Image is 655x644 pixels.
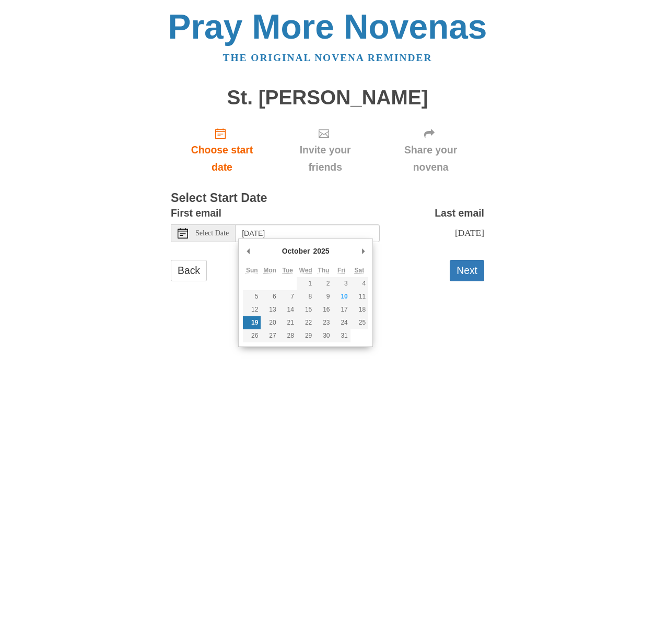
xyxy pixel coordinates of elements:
[243,316,261,329] button: 19
[279,316,297,329] button: 21
[333,316,350,329] button: 24
[279,329,297,342] button: 28
[243,329,261,342] button: 26
[350,316,368,329] button: 25
[297,303,314,316] button: 15
[171,119,273,181] a: Choose start date
[297,277,314,290] button: 1
[388,141,474,176] span: Share your novena
[450,260,484,281] button: Next
[171,192,484,205] h3: Select Start Date
[280,243,312,259] div: October
[333,329,350,342] button: 31
[273,119,377,181] div: Click "Next" to confirm your start date first.
[350,290,368,303] button: 11
[333,303,350,316] button: 17
[350,277,368,290] button: 4
[263,267,276,274] abbr: Monday
[377,119,484,181] div: Click "Next" to confirm your start date first.
[223,52,432,63] a: The original novena reminder
[171,87,484,109] h1: St. [PERSON_NAME]
[195,230,229,237] span: Select Date
[246,267,258,274] abbr: Sunday
[279,290,297,303] button: 7
[358,243,368,259] button: Next Month
[283,267,293,274] abbr: Tuesday
[168,7,487,46] a: Pray More Novenas
[314,290,332,303] button: 9
[337,267,345,274] abbr: Friday
[279,303,297,316] button: 14
[333,277,350,290] button: 3
[311,243,331,259] div: 2025
[355,267,365,274] abbr: Saturday
[243,303,261,316] button: 12
[297,290,314,303] button: 8
[350,303,368,316] button: 18
[299,267,312,274] abbr: Wednesday
[243,243,253,259] button: Previous Month
[261,290,278,303] button: 6
[333,290,350,303] button: 10
[314,329,332,342] button: 30
[314,316,332,329] button: 23
[435,205,484,222] label: Last email
[261,316,278,329] button: 20
[261,329,278,342] button: 27
[318,267,329,274] abbr: Thursday
[314,303,332,316] button: 16
[455,228,484,238] span: [DATE]
[236,224,380,242] input: Use the arrow keys to pick a date
[171,205,221,222] label: First email
[314,277,332,290] button: 2
[171,260,207,281] a: Back
[297,316,314,329] button: 22
[181,141,263,176] span: Choose start date
[284,141,367,176] span: Invite your friends
[261,303,278,316] button: 13
[297,329,314,342] button: 29
[243,290,261,303] button: 5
